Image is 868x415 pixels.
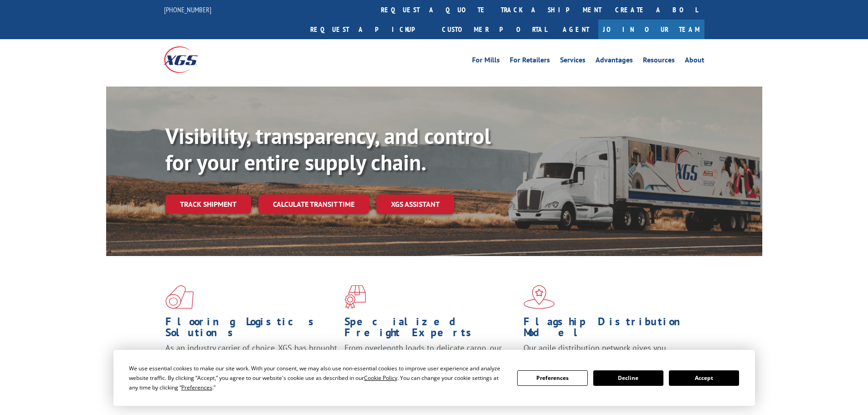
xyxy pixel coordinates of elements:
[113,350,755,406] div: Cookie Consent Prompt
[165,122,491,176] b: Visibility, transparency, and control for your entire supply chain.
[524,316,696,343] h1: Flagship Distribution Model
[524,285,555,309] img: xgs-icon-flagship-distribution-model-red
[510,56,550,67] a: For Retailers
[685,56,704,67] a: About
[643,56,675,67] a: Resources
[165,316,338,343] h1: Flooring Logistics Solutions
[258,195,369,214] a: Calculate transit time
[524,343,691,364] span: Our agile distribution network gives you nationwide inventory management on demand.
[165,343,337,375] span: As an industry carrier of choice, XGS has brought innovation and dedication to flooring logistics...
[669,370,739,386] button: Accept
[517,370,587,386] button: Preferences
[165,195,251,214] a: Track shipment
[554,20,598,39] a: Agent
[164,5,211,14] a: [PHONE_NUMBER]
[593,370,663,386] button: Decline
[344,316,517,343] h1: Specialized Freight Experts
[344,343,517,383] p: From overlength loads to delicate cargo, our experienced staff knows the best way to move your fr...
[129,364,506,392] div: We use essential cookies to make our site work. With your consent, we may also use non-essential ...
[303,20,435,39] a: Request a pickup
[596,56,633,67] a: Advantages
[181,384,212,391] span: Preferences
[364,374,397,382] span: Cookie Policy
[376,195,454,214] a: XGS ASSISTANT
[344,285,366,309] img: xgs-icon-focused-on-flooring-red
[165,285,194,309] img: xgs-icon-total-supply-chain-intelligence-red
[560,56,586,67] a: Services
[472,56,500,67] a: For Mills
[598,20,704,39] a: Join Our Team
[435,20,554,39] a: Customer Portal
